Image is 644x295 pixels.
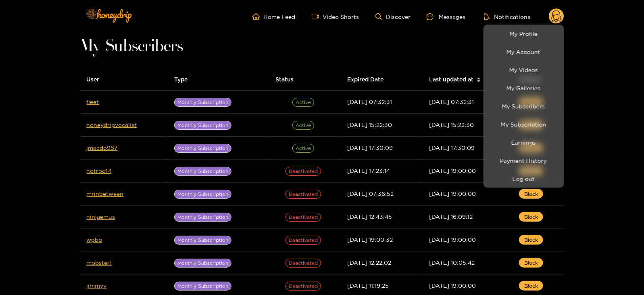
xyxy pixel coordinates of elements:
a: My Subscription [486,117,562,131]
button: Log out [486,172,562,186]
a: Payment History [486,154,562,168]
a: My Subscribers [486,99,562,113]
a: My Videos [486,63,562,77]
a: My Galleries [486,81,562,95]
a: My Account [486,45,562,59]
a: Earnings [486,135,562,150]
a: My Profile [486,27,562,41]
